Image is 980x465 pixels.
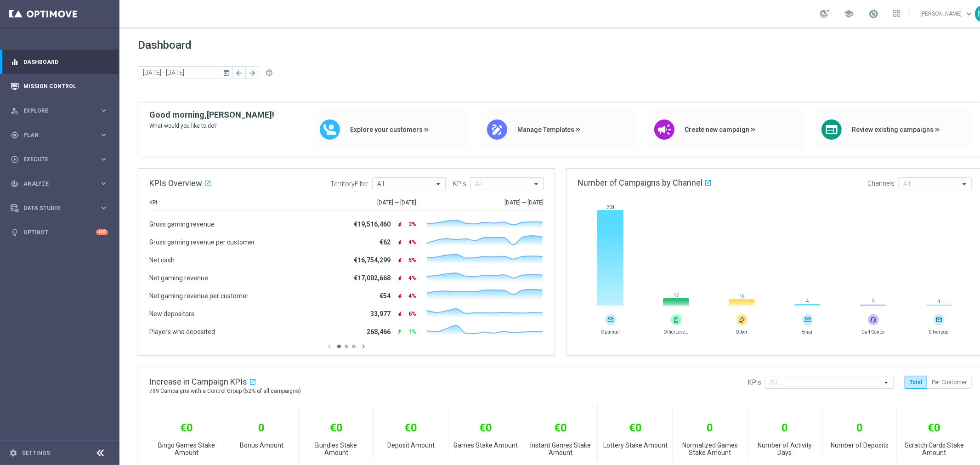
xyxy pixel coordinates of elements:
[96,229,108,235] div: +10
[11,50,108,74] div: Dashboard
[10,204,108,212] button: Data Studio keyboard_arrow_right
[844,9,854,19] span: school
[99,179,108,188] i: keyboard_arrow_right
[10,156,108,163] button: play_circle_outline Execute keyboard_arrow_right
[99,106,108,115] i: keyboard_arrow_right
[11,107,19,115] i: person_search
[23,132,99,138] span: Plan
[919,7,975,21] a: [PERSON_NAME]keyboard_arrow_down
[11,180,99,188] div: Analyze
[11,107,99,115] div: Explore
[23,181,99,187] span: Analyze
[11,131,19,139] i: gps_fixed
[11,74,108,98] div: Mission Control
[11,155,19,164] i: play_circle_outline
[11,204,99,212] div: Data Studio
[9,449,17,457] i: settings
[11,228,19,237] i: lightbulb
[11,131,99,139] div: Plan
[11,58,19,66] i: equalizer
[10,180,108,187] button: track_changes Analyze keyboard_arrow_right
[23,108,99,113] span: Explore
[10,229,108,236] button: lightbulb Optibot +10
[10,107,108,114] button: person_search Explore keyboard_arrow_right
[11,220,108,244] div: Optibot
[22,450,50,456] a: Settings
[99,155,108,164] i: keyboard_arrow_right
[10,58,108,66] button: equalizer Dashboard
[23,74,108,98] a: Mission Control
[10,83,108,90] button: Mission Control
[11,180,19,188] i: track_changes
[23,205,99,211] span: Data Studio
[23,220,96,244] a: Optibot
[964,9,974,19] span: keyboard_arrow_down
[10,131,108,139] button: gps_fixed Plan keyboard_arrow_right
[99,204,108,212] i: keyboard_arrow_right
[23,50,108,74] a: Dashboard
[11,155,99,164] div: Execute
[99,130,108,139] i: keyboard_arrow_right
[23,157,99,162] span: Execute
